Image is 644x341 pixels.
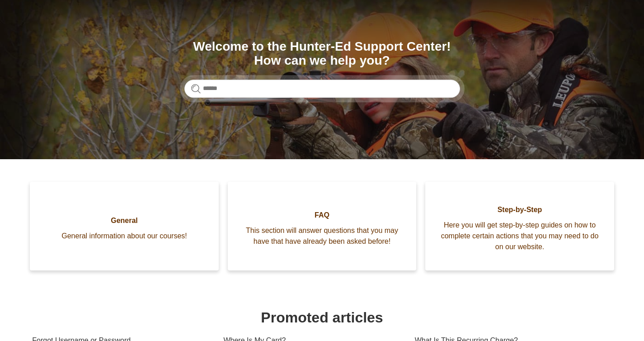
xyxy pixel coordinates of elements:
[425,182,614,270] a: Step-by-Step Here you will get step-by-step guides on how to complete certain actions that you ma...
[228,182,417,270] a: FAQ This section will answer questions that you may have that have already been asked before!
[32,307,612,328] h1: Promoted articles
[184,40,460,68] h1: Welcome to the Hunter-Ed Support Center! How can we help you?
[43,231,205,242] span: General information about our courses!
[439,220,601,252] span: Here you will get step-by-step guides on how to complete certain actions that you may need to do ...
[43,215,205,226] span: General
[30,182,219,270] a: General General information about our courses!
[184,80,460,98] input: Search
[241,225,403,247] span: This section will answer questions that you may have that have already been asked before!
[439,204,601,215] span: Step-by-Step
[241,210,403,221] span: FAQ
